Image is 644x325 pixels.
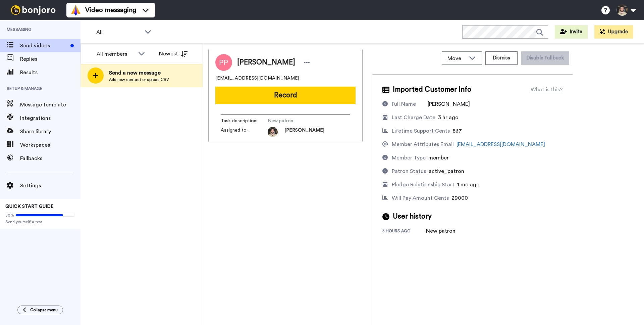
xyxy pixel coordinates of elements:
span: Results [20,68,80,77]
span: active_patron [429,169,464,174]
span: Message template [20,101,80,109]
span: Fallbacks [20,154,80,162]
div: Will Pay Amount Cents [392,194,449,202]
div: 3 hours ago [382,228,426,235]
button: Dismiss [485,51,518,65]
button: Upgrade [594,25,633,39]
a: [EMAIL_ADDRESS][DOMAIN_NAME] [457,142,545,147]
div: Member Attributes Email [392,140,454,148]
span: Move [447,54,466,62]
span: [EMAIL_ADDRESS][DOMAIN_NAME] [215,75,299,82]
span: Video messaging [85,5,136,15]
button: Collapse menu [17,306,63,314]
img: vm-color.svg [70,5,81,15]
span: New patron [268,118,331,124]
button: Disable fallback [521,51,569,65]
span: [PERSON_NAME] [237,57,295,67]
span: 837 [452,128,462,134]
div: Patron Status [392,167,426,175]
div: All members [97,50,135,58]
span: Replies [20,55,80,63]
button: Invite [555,25,588,39]
img: Image of Prianca Pillay [215,54,232,71]
span: 29000 [451,195,468,201]
span: Add new contact or upload CSV [109,77,169,82]
span: 1 mo ago [457,182,480,187]
div: Pledge Relationship Start [392,181,454,189]
span: Settings [20,182,80,190]
span: 80% [5,213,14,218]
div: Full Name [392,100,416,108]
img: bj-logo-header-white.svg [8,5,58,15]
div: What is this? [531,86,563,94]
span: [PERSON_NAME] [284,127,324,137]
span: 3 hr ago [438,115,459,120]
span: member [428,155,449,160]
span: Task description : [221,118,268,124]
button: Newest [154,47,193,60]
div: Lifetime Support Cents [392,127,450,135]
span: Send videos [20,42,68,50]
span: Assigned to: [221,127,268,137]
span: Collapse menu [30,307,58,313]
span: Send yourself a test [5,219,75,225]
span: [PERSON_NAME] [428,101,470,107]
span: QUICK START GUIDE [5,204,54,209]
img: c9ce2a54-01a2-4b05-9a9f-b1f2b6c2046b-1718525512.jpg [268,127,278,137]
div: Last Charge Date [392,113,435,122]
div: Member Type [392,154,426,162]
span: Imported Customer Info [393,85,471,95]
button: Record [215,87,356,104]
span: User history [393,212,432,222]
span: Send a new message [109,69,169,77]
span: Workspaces [20,141,80,149]
span: Share library [20,128,80,136]
div: New patron [426,227,460,235]
span: All [96,28,141,36]
span: Integrations [20,114,80,122]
